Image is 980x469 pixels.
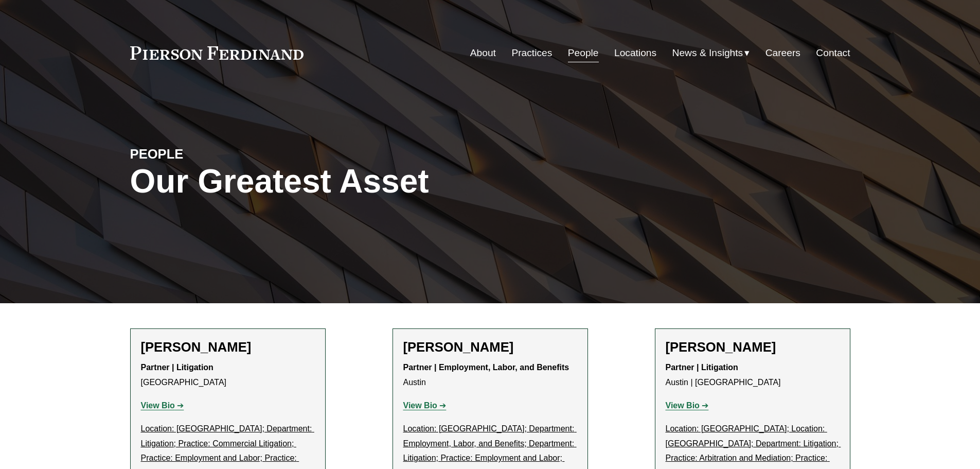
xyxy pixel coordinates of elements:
h2: [PERSON_NAME] [666,339,840,355]
a: View Bio [666,401,709,410]
strong: View Bio [666,401,700,410]
a: Practices [511,43,552,63]
a: View Bio [403,401,447,410]
h1: Our Greatest Asset [130,163,610,200]
p: [GEOGRAPHIC_DATA] [141,360,315,390]
a: Locations [614,43,656,63]
h2: [PERSON_NAME] [141,339,315,355]
strong: Partner | Litigation [141,363,213,372]
a: About [470,43,496,63]
a: Careers [765,43,800,63]
strong: View Bio [141,401,175,410]
a: View Bio [141,401,184,410]
p: Austin [403,360,577,390]
strong: View Bio [403,401,437,410]
a: folder dropdown [672,43,750,63]
span: News & Insights [672,44,743,62]
a: People [568,43,599,63]
p: Austin | [GEOGRAPHIC_DATA] [666,360,840,390]
h4: PEOPLE [130,146,310,162]
h2: [PERSON_NAME] [403,339,577,355]
strong: Partner | Litigation [666,363,738,372]
a: Contact [816,43,850,63]
strong: Partner | Employment, Labor, and Benefits [403,363,569,372]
